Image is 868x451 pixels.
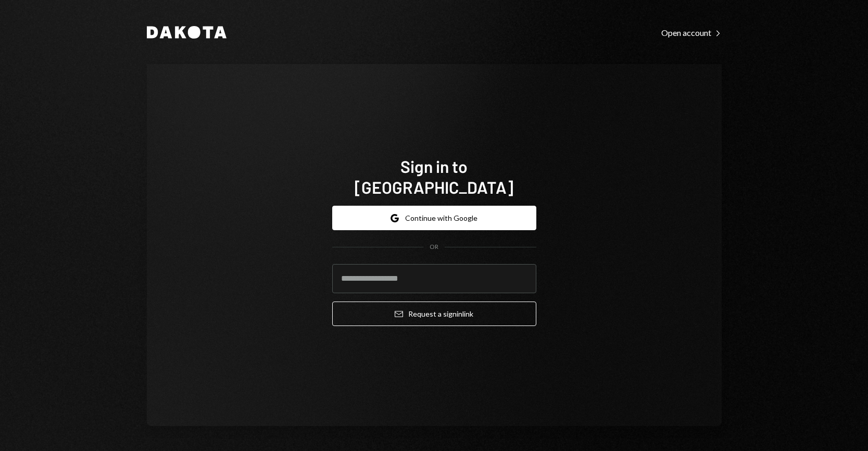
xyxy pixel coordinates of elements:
[661,27,722,38] a: Open account
[332,302,536,326] button: Request a signinlink
[332,156,536,197] h1: Sign in to [GEOGRAPHIC_DATA]
[661,28,722,38] div: Open account
[332,206,536,230] button: Continue with Google
[430,243,438,252] div: OR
